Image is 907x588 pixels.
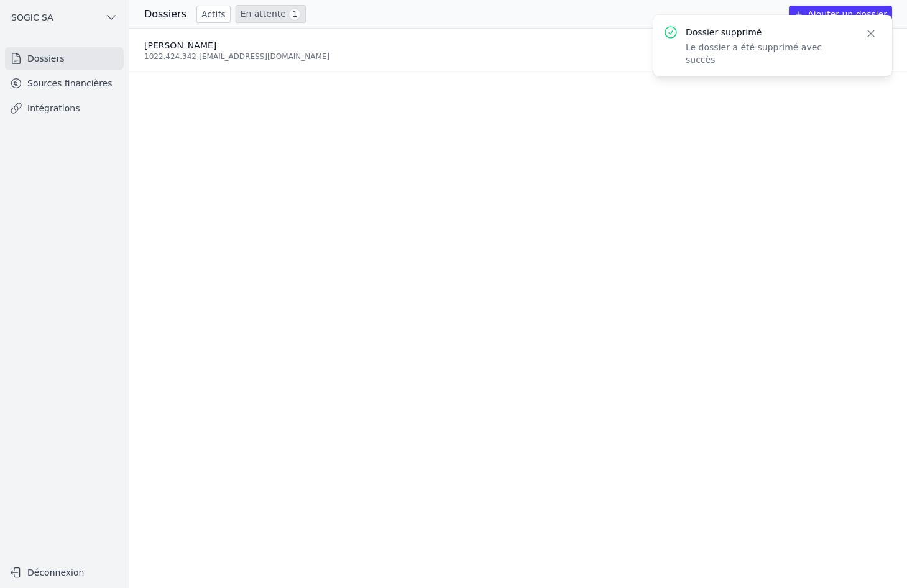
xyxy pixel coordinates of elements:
a: Actifs [196,6,231,23]
a: Sources financières [5,72,124,94]
div: 1022.424.342 - [EMAIL_ADDRESS][DOMAIN_NAME] [144,52,648,62]
p: Le dossier a été supprimé avec succès [686,41,850,66]
span: SOGIC SA [11,11,53,24]
span: 1 [288,8,301,21]
a: Intégrations [5,97,124,119]
button: Déconnexion [5,563,124,582]
span: [PERSON_NAME] [144,40,216,50]
a: En attente 1 [236,5,306,23]
button: SOGIC SA [5,7,124,27]
button: Ajouter un dossier [789,6,892,23]
a: Dossiers [5,47,124,70]
p: Dossier supprimé [686,26,850,39]
h3: Dossiers [144,7,186,22]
